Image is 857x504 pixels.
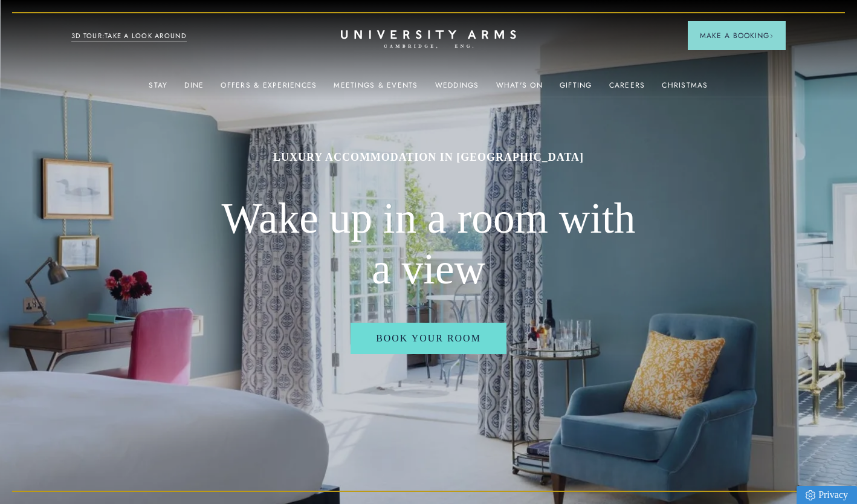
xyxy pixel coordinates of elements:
a: Stay [149,81,167,97]
a: Offers & Experiences [221,81,317,97]
a: Weddings [435,81,479,97]
a: Christmas [662,81,708,97]
img: Arrow icon [769,34,774,38]
span: Make a Booking [700,30,774,41]
a: 3D TOUR:TAKE A LOOK AROUND [71,31,187,42]
a: What's On [496,81,543,97]
h1: Luxury Accommodation in [GEOGRAPHIC_DATA] [215,150,643,164]
img: Privacy [806,490,815,500]
a: Careers [609,81,645,97]
a: Home [341,30,516,49]
a: Dine [184,81,204,97]
h2: Wake up in a room with a view [215,193,643,296]
a: Privacy [797,486,857,504]
a: Meetings & Events [334,81,418,97]
a: Gifting [560,81,592,97]
button: Make a BookingArrow icon [688,21,786,50]
a: Book Your Room [351,323,506,354]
